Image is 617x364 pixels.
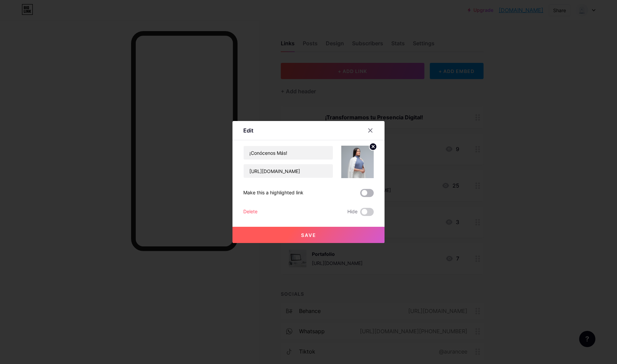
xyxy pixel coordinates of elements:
[347,208,357,216] span: Hide
[244,164,333,178] input: URL
[243,208,257,216] div: Delete
[243,126,253,135] div: Edit
[244,146,333,160] input: Title
[341,146,374,178] img: link_thumbnail
[301,232,316,238] span: Save
[243,189,303,197] div: Make this a highlighted link
[232,227,385,243] button: Save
